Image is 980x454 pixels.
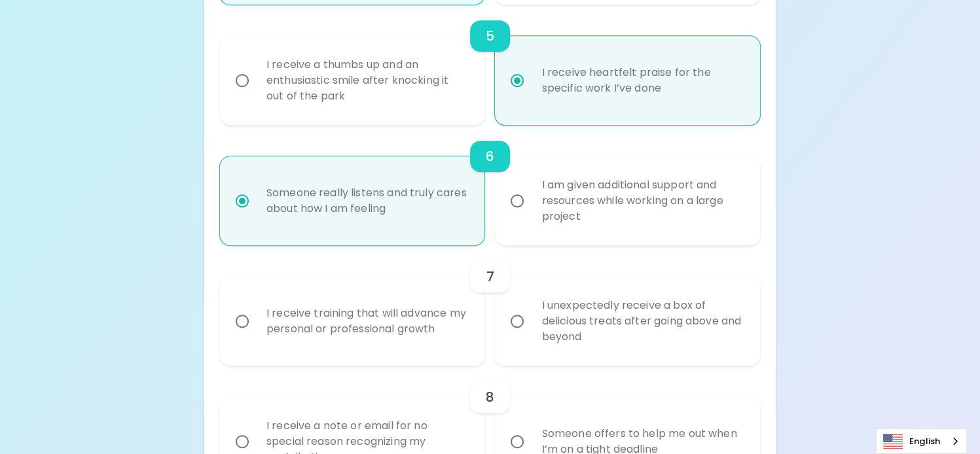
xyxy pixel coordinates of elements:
[486,26,494,46] h6: 5
[486,387,494,408] h6: 8
[531,49,753,112] div: I receive heartfelt praise for the specific work I’ve done
[486,146,494,167] h6: 6
[256,290,478,353] div: I receive training that will advance my personal or professional growth
[220,245,760,366] div: choice-group-check
[256,41,478,120] div: I receive a thumbs up and an enthusiastic smile after knocking it out of the park
[531,282,753,360] div: I unexpectedly receive a box of delicious treats after going above and beyond
[877,429,966,453] a: English
[876,428,967,454] aside: Language selected: English
[256,169,478,232] div: Someone really listens and truly cares about how I am feeling
[876,428,967,454] div: Language
[220,5,760,125] div: choice-group-check
[486,266,494,287] h6: 7
[220,125,760,245] div: choice-group-check
[531,162,753,240] div: I am given additional support and resources while working on a large project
